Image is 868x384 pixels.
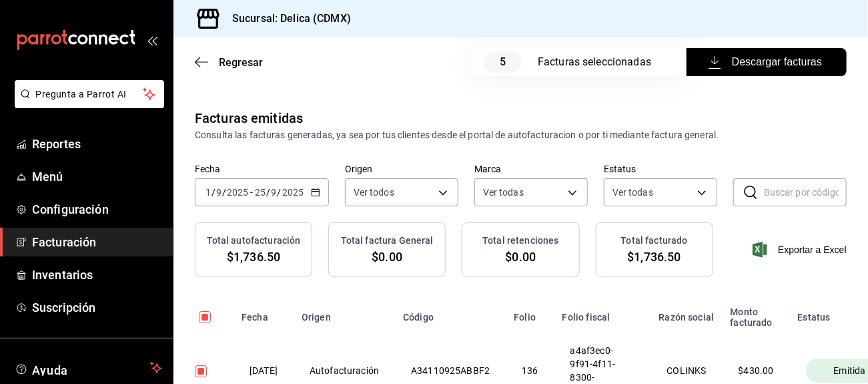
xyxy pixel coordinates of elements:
span: Configuración [32,200,162,218]
input: -- [215,187,222,198]
span: Pregunta a Parrot AI [36,87,143,102]
span: Ayuda [32,360,145,376]
input: -- [271,187,278,198]
th: Fecha [234,299,294,328]
span: Ver todos [354,186,394,199]
span: Reportes [32,135,162,153]
span: Descargar facturas [711,54,822,70]
div: Facturas emitidas [195,108,303,128]
h3: Total factura General [341,234,434,248]
span: $0.00 [506,248,536,266]
input: -- [254,187,266,198]
h3: Total autofacturación [207,234,301,248]
div: Consulta las facturas generadas, ya sea por tus clientes desde el portal de autofacturacion o por... [195,128,847,142]
button: Regresar [195,56,263,69]
span: / [278,187,282,198]
label: Estatus [604,165,717,174]
span: Regresar [219,56,263,69]
button: Descargar facturas [687,48,847,76]
span: $0.00 [372,248,402,266]
span: Suscripción [32,299,162,317]
button: Pregunta a Parrot AI [15,80,164,108]
span: $1,736.50 [628,248,681,266]
span: $1,736.50 [227,248,280,266]
span: / [211,187,215,198]
span: 5 [484,51,522,73]
span: Ver todas [483,186,524,199]
label: Marca [474,165,588,174]
span: Inventarios [32,266,162,284]
label: Fecha [195,165,329,174]
th: Origen [294,299,395,328]
th: Razón social [651,299,723,328]
button: Exportar a Excel [755,242,847,258]
a: Pregunta a Parrot AI [9,97,164,111]
span: - [250,187,253,198]
span: Menú [32,168,162,186]
h3: Total retenciones [482,234,558,248]
span: Facturación [32,233,162,251]
label: Origen [345,165,458,174]
th: Monto facturado [723,299,790,328]
input: ---- [226,187,249,198]
h3: Total facturado [621,234,688,248]
span: Ver todas [612,186,653,199]
th: Folio fiscal [554,299,651,328]
input: ---- [282,187,304,198]
th: Código [395,299,506,328]
div: Facturas seleccionadas [538,54,660,70]
input: -- [205,187,211,198]
h3: Sucursal: Delica (CDMX) [222,11,351,27]
th: Folio [506,299,554,328]
input: Buscar por código [764,179,847,206]
span: / [222,187,226,198]
button: open_drawer_menu [147,35,157,45]
span: / [266,187,270,198]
